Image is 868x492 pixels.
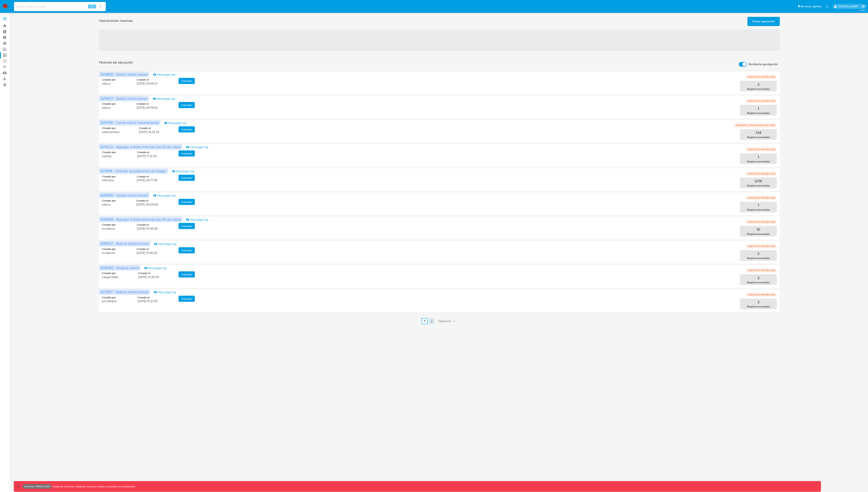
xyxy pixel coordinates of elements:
[838,5,860,8] p: ramiro.carbonell@mercadolibre.com.co
[861,4,865,8] a: Salir
[51,485,136,488] p: Todas las acciones impactan usuarios reales, proceda con precaución.
[14,4,106,9] input: Buscar usuario o caso...
[826,5,829,8] a: Notificaciones
[96,4,104,9] button: search-icon
[88,5,91,8] span: ⌥
[800,4,822,8] span: Accesos rápidos
[94,5,95,8] span: s
[24,486,50,487] p: Ambiente: PRODUCCIÓN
